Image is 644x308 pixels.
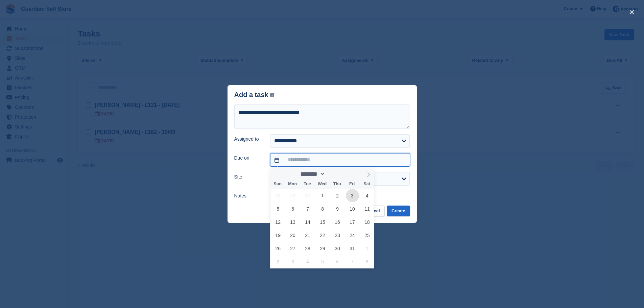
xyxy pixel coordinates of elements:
span: October 13, 2025 [286,215,300,229]
span: October 25, 2025 [360,229,374,242]
span: October 15, 2025 [316,215,329,229]
span: October 28, 2025 [301,242,314,255]
span: October 24, 2025 [346,229,359,242]
span: October 23, 2025 [331,229,344,242]
span: October 16, 2025 [331,215,344,229]
span: October 19, 2025 [271,229,285,242]
label: Notes [234,192,262,199]
span: September 30, 2025 [301,189,314,202]
span: October 14, 2025 [301,215,314,229]
span: October 2, 2025 [331,189,344,202]
span: November 6, 2025 [331,255,344,268]
span: October 3, 2025 [346,189,359,202]
div: Add a task [234,91,275,99]
span: October 10, 2025 [346,202,359,215]
span: October 9, 2025 [331,202,344,215]
span: Mon [285,182,300,186]
span: October 4, 2025 [360,189,374,202]
label: Due on [234,155,262,162]
span: October 31, 2025 [346,242,359,255]
span: October 26, 2025 [271,242,285,255]
span: Thu [330,182,344,186]
span: October 17, 2025 [346,215,359,229]
span: October 11, 2025 [360,202,374,215]
img: icon-info-grey-7440780725fd019a000dd9b08b2336e03edf1995a4989e88bcd33f0948082b44.svg [270,93,274,97]
span: Wed [315,182,330,186]
span: Sun [270,182,285,186]
span: October 21, 2025 [301,229,314,242]
select: Month [298,170,325,177]
span: October 5, 2025 [271,202,285,215]
label: Assigned to [234,136,262,143]
button: Create [387,206,410,217]
span: October 27, 2025 [286,242,300,255]
span: November 4, 2025 [301,255,314,268]
button: close [626,7,637,18]
span: October 22, 2025 [316,229,329,242]
span: October 20, 2025 [286,229,300,242]
input: Year [325,170,347,177]
span: October 8, 2025 [316,202,329,215]
span: November 8, 2025 [360,255,374,268]
span: September 28, 2025 [271,189,285,202]
span: October 30, 2025 [331,242,344,255]
label: Site [234,173,262,181]
span: October 7, 2025 [301,202,314,215]
span: October 6, 2025 [286,202,300,215]
span: November 5, 2025 [316,255,329,268]
span: Tue [300,182,315,186]
span: October 29, 2025 [316,242,329,255]
span: October 12, 2025 [271,215,285,229]
span: November 3, 2025 [286,255,300,268]
span: September 29, 2025 [286,189,300,202]
span: October 18, 2025 [360,215,374,229]
span: October 1, 2025 [316,189,329,202]
span: November 1, 2025 [360,242,374,255]
span: Sat [359,182,374,186]
span: November 7, 2025 [346,255,359,268]
span: November 2, 2025 [271,255,285,268]
span: Fri [344,182,359,186]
